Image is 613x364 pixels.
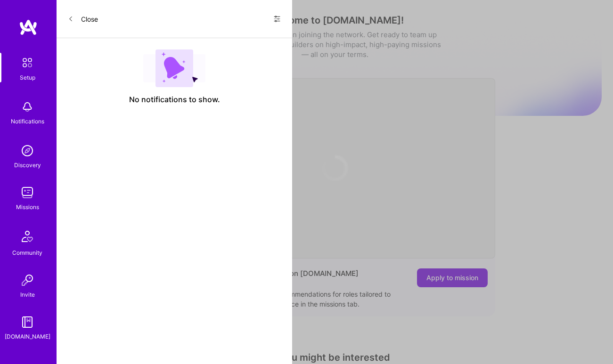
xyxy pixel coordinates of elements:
img: empty [143,49,205,87]
span: No notifications to show. [129,95,220,105]
div: Setup [20,73,35,82]
div: Discovery [14,160,41,170]
img: Community [16,225,39,248]
img: teamwork [18,183,37,202]
img: bell [18,97,37,116]
img: guide book [18,313,37,332]
div: Missions [16,202,39,212]
div: Community [12,248,42,258]
div: Notifications [11,116,44,126]
img: logo [19,19,38,36]
div: Invite [20,290,35,299]
img: setup [17,53,37,73]
button: Close [68,11,98,26]
div: [DOMAIN_NAME] [5,332,50,341]
img: discovery [18,141,37,160]
img: Invite [18,271,37,290]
